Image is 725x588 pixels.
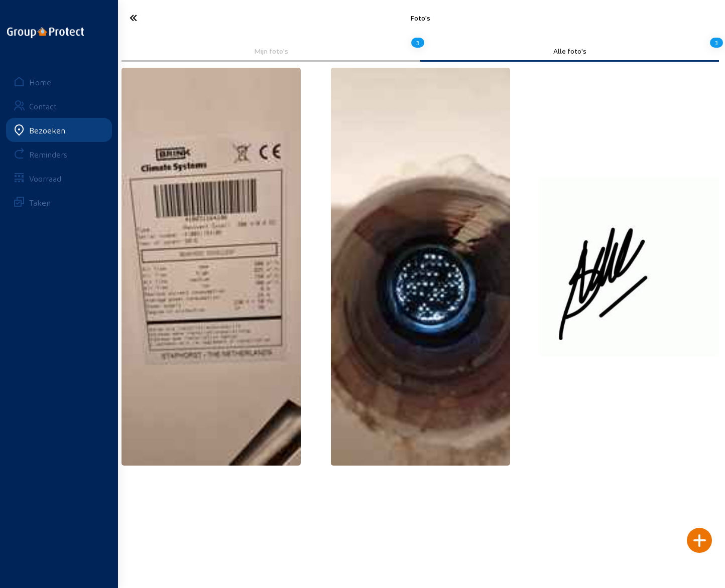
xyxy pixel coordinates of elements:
div: Bezoeken [29,125,65,135]
div: Contact [29,101,57,111]
img: thb_a797811a-7126-275f-bb99-811789f7cc1e.jpeg [540,177,719,356]
img: logo-oneline.png [7,27,84,38]
a: Contact [6,94,112,118]
a: Voorraad [6,166,112,190]
div: Voorraad [29,174,61,183]
img: thb_3643108c-6926-a886-275e-19d07366b743.jpeg [122,68,301,466]
div: Reminders [29,150,67,159]
a: Reminders [6,142,112,166]
div: Alle foto's [427,47,712,55]
div: 3 [411,34,424,51]
div: Home [29,77,51,87]
img: thb_0ee74cba-b6fa-2536-8510-a362b00bf9ec.jpeg [331,68,510,466]
a: Taken [6,190,112,214]
div: Foto's [217,14,623,22]
div: Taken [29,198,51,207]
a: Home [6,70,112,94]
a: Bezoeken [6,118,112,142]
div: 3 [710,34,723,51]
div: Mijn foto's [129,47,413,55]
